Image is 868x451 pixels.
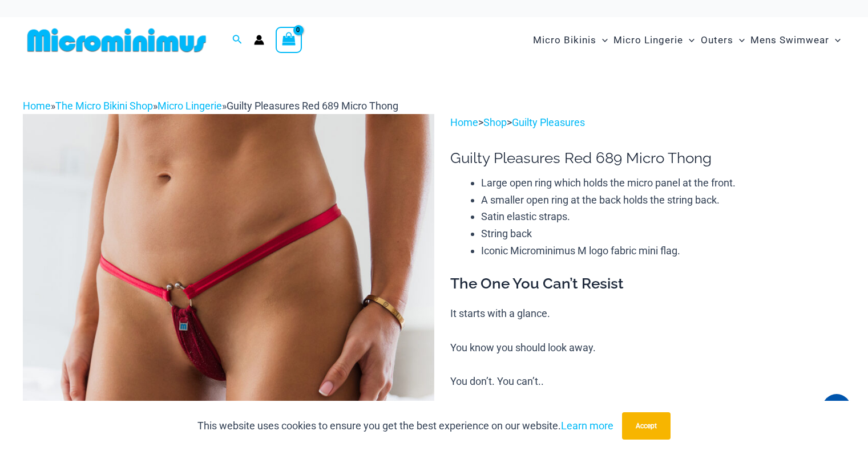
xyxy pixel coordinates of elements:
h3: The One You Can’t Resist [450,274,845,294]
a: The Micro Bikini Shop [55,100,153,112]
p: This website uses cookies to ensure you get the best experience on our website. [197,417,613,434]
h1: Guilty Pleasures Red 689 Micro Thong [450,149,845,167]
a: Guilty Pleasures [512,116,585,128]
li: String back [481,225,845,242]
button: Accept [622,412,671,440]
span: Menu Toggle [829,26,841,55]
span: Outers [701,26,733,55]
span: Mens Swimwear [750,26,829,55]
a: Account icon link [254,35,264,45]
img: MM SHOP LOGO FLAT [23,27,211,53]
span: Micro Bikinis [533,26,596,55]
a: Shop [483,116,507,128]
a: Learn more [561,420,613,432]
a: Micro BikinisMenu ToggleMenu Toggle [530,23,611,58]
span: » » » [23,100,398,112]
li: Large open ring which holds the micro panel at the front. [481,174,845,192]
span: Micro Lingerie [613,26,683,55]
a: Micro LingerieMenu ToggleMenu Toggle [611,23,697,58]
span: Menu Toggle [733,26,745,55]
a: Mens SwimwearMenu ToggleMenu Toggle [748,23,843,58]
a: OutersMenu ToggleMenu Toggle [698,23,748,58]
p: > > [450,114,845,131]
span: Menu Toggle [596,26,608,55]
span: Guilty Pleasures Red 689 Micro Thong [227,100,398,112]
a: Home [450,116,478,128]
a: Micro Lingerie [158,100,222,112]
nav: Site Navigation [528,21,845,59]
a: Search icon link [232,33,243,47]
span: Menu Toggle [683,26,695,55]
li: Iconic Microminimus M logo fabric mini flag. [481,242,845,259]
a: Home [23,100,51,112]
li: A smaller open ring at the back holds the string back. [481,192,845,209]
a: View Shopping Cart, empty [276,27,302,53]
li: Satin elastic straps. [481,208,845,225]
